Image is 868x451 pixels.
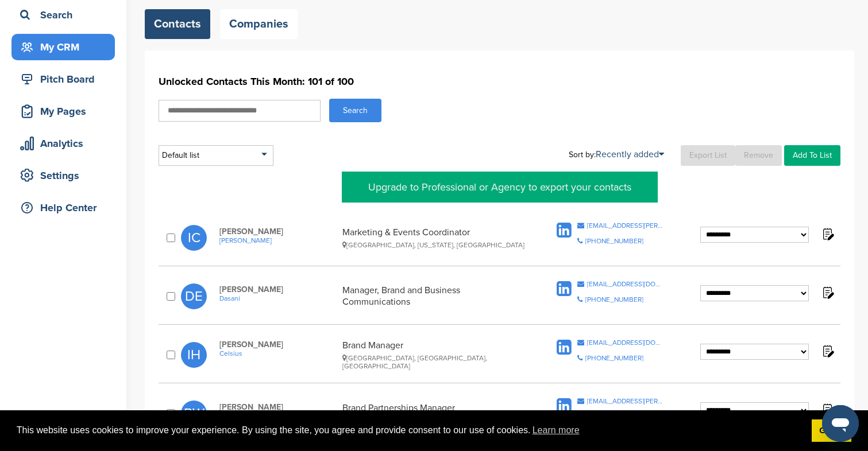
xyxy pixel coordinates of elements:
div: [PHONE_NUMBER] [585,296,643,303]
div: Default list [159,145,273,166]
div: [GEOGRAPHIC_DATA], [US_STATE], [GEOGRAPHIC_DATA] [342,241,526,249]
a: Search [11,2,115,28]
a: Upgrade to Professional or Agency to export your contacts [342,172,658,203]
div: My CRM [17,37,115,57]
a: dismiss cookie message [812,419,851,442]
div: Brand Partnerships Manager [342,402,526,425]
div: [EMAIL_ADDRESS][DOMAIN_NAME] [587,339,663,346]
span: [PERSON_NAME] [219,402,337,412]
a: Companies [220,9,298,39]
a: Pitch Board [11,66,115,92]
div: Marketing & Events Coordinator [342,227,526,249]
a: Celsius [219,349,337,357]
img: Notes [820,227,835,241]
a: Dasani [219,294,337,302]
div: My Pages [17,101,115,122]
div: Analytics [17,133,115,154]
a: [PERSON_NAME] [219,236,337,244]
div: Search [17,5,115,25]
div: Help Center [17,197,115,218]
span: BW [181,401,207,426]
div: [PHONE_NUMBER] [585,355,643,361]
a: learn more about cookies [531,422,581,439]
a: My CRM [11,34,115,60]
img: Notes [820,402,835,417]
span: [PERSON_NAME] [219,285,337,294]
a: Remove [735,145,782,166]
a: Recently added [596,149,664,160]
div: Brand Manager [342,340,526,370]
div: Sort by: [569,150,664,159]
div: Manager, Brand and Business Communications [342,285,526,308]
div: [EMAIL_ADDRESS][PERSON_NAME][DOMAIN_NAME] [587,222,663,229]
span: [PERSON_NAME] [219,340,337,349]
h1: Unlocked Contacts This Month: 101 of 100 [159,71,840,92]
a: Export List [681,145,735,166]
a: Settings [11,162,115,189]
button: Search [329,99,381,122]
span: IC [181,225,207,251]
a: Analytics [11,130,115,157]
a: My Pages [11,98,115,125]
div: [GEOGRAPHIC_DATA], [GEOGRAPHIC_DATA], [GEOGRAPHIC_DATA] [342,354,526,370]
a: Add To List [784,145,840,166]
img: Notes [820,285,835,300]
div: Settings [17,165,115,186]
a: Help Center [11,195,115,221]
div: Pitch Board [17,69,115,90]
span: This website uses cookies to improve your experience. By using the site, you agree and provide co... [17,422,803,439]
div: [PHONE_NUMBER] [585,238,643,244]
div: [EMAIL_ADDRESS][PERSON_NAME][DOMAIN_NAME] [587,398,663,405]
a: Contacts [145,9,210,39]
span: [PERSON_NAME] [219,227,337,236]
iframe: Button to launch messaging window [822,405,859,442]
span: IH [181,342,207,368]
img: Notes [820,344,835,358]
div: [EMAIL_ADDRESS][DOMAIN_NAME] [587,281,663,287]
span: DE [181,283,207,309]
